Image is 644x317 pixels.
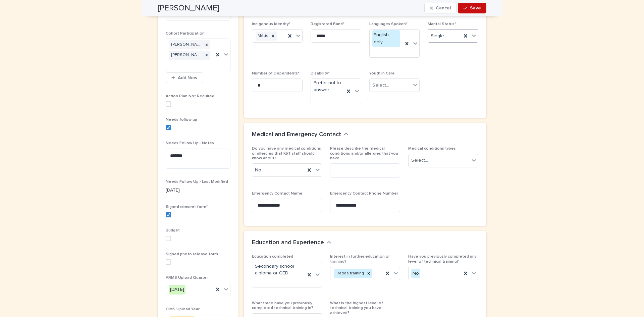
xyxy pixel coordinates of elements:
[166,187,230,194] p: [DATE]
[252,239,324,247] h2: Education and Experience
[411,269,420,278] div: No
[166,228,180,232] span: Budget
[330,147,398,160] span: Please describe the medical conditions and/or allergies that you have
[252,131,348,139] button: Medical and Emergency Contact
[311,22,344,26] span: Registered Band*
[252,239,331,247] button: Education and Experience
[166,118,197,122] span: Needs follow up
[169,51,203,60] div: [PERSON_NAME] - SPP- [DATE]
[252,71,300,75] span: Number of Dependents*
[436,6,451,10] span: Cancel
[252,192,303,196] span: Emergency Contact Name
[311,71,330,75] span: Disability*
[166,72,203,83] button: Add New
[166,252,218,256] span: Signed photo release form
[470,6,481,10] span: Save
[169,40,203,49] div: [PERSON_NAME] - KCAD12- [DATE]
[252,22,290,26] span: Indigenous Identity*
[369,22,408,26] span: Languages Spoken*
[369,71,395,75] span: Youth in Care
[431,33,444,40] span: Single
[330,255,390,263] span: Interest in further education or training?
[255,167,261,174] span: No
[166,276,208,280] span: ARMS Upload Quarter
[255,263,303,277] span: Secondary school diploma or GED
[330,301,383,315] span: What is the highest level of technical training you have achieved?
[252,131,341,139] h2: Medical and Emergency Contact
[428,22,456,26] span: Marital Status*
[314,80,342,94] span: Prefer not to answer
[334,269,365,278] div: Trades training
[252,255,293,259] span: Education completed
[330,192,398,196] span: Emergency Contact Phone Number
[166,32,205,36] span: Cohort Participation
[256,32,269,41] div: Métis
[169,285,185,295] div: [DATE]
[166,94,214,98] span: Action Plan Not Required
[408,255,477,263] span: Have you previously completed any level of technical training?
[424,3,457,13] button: Cancel
[372,30,400,47] div: English only
[458,3,486,13] button: Save
[408,147,456,151] span: Medical conditions types
[166,180,228,184] span: Needs Follow Up - Last Modified
[166,307,200,311] span: CIMS Upload Year
[166,141,214,145] span: Needs Follow Up - Notes
[252,301,313,310] span: What trade have you previously completed technical training in?
[178,75,198,80] span: Add New
[411,157,428,164] div: Select...
[252,147,321,160] span: Do you have any medical conditions or allergies that K5T staff should know about?
[166,205,208,209] span: Signed consent form*
[158,3,219,13] h2: [PERSON_NAME]
[372,82,389,89] div: Select...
